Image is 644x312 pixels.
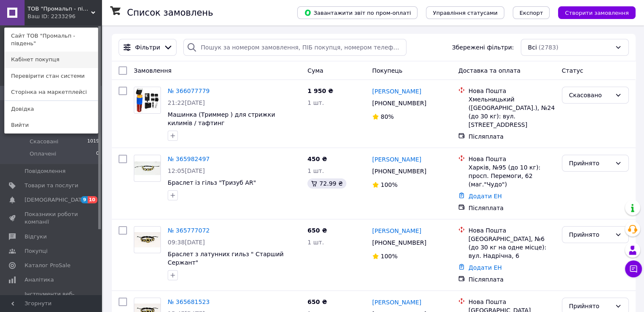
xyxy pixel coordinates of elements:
[30,138,58,145] span: Скасовані
[134,87,161,114] a: Фото товару
[370,165,428,177] div: [PHONE_NUMBER]
[458,67,520,74] span: Доставка та оплата
[468,193,502,200] a: Додати ЕН
[168,88,210,94] a: № 366077779
[433,10,498,16] span: Управління статусами
[468,95,555,129] div: Хмельницький ([GEOGRAPHIC_DATA].), №24 (до 30 кг): вул. [STREET_ADDRESS]
[168,239,205,246] span: 09:38[DATE]
[135,43,160,52] span: Фільтри
[134,226,161,253] a: Фото товару
[88,196,97,203] span: 10
[168,179,256,186] a: Браслет із гільз "Тризуб AR"
[307,227,327,234] span: 650 ₴
[381,113,394,120] span: 80%
[381,181,398,188] span: 100%
[96,150,99,158] span: 0
[168,156,210,162] a: № 365982497
[558,6,636,19] button: Створити замовлення
[168,167,205,174] span: 12:05[DATE]
[134,161,160,175] img: Фото товару
[30,150,56,158] span: Оплачені
[28,13,63,20] div: Ваш ID: 2233296
[569,230,611,239] div: Прийнято
[25,262,70,269] span: Каталог ProSale
[87,138,99,145] span: 1019
[183,39,406,56] input: Пошук за номером замовлення, ПІБ покупця, номером телефону, Email, номером накладної
[25,247,47,255] span: Покупці
[372,87,421,96] a: [PERSON_NAME]
[539,44,558,51] span: (2783)
[513,6,550,19] button: Експорт
[370,237,428,249] div: [PHONE_NUMBER]
[307,67,323,74] span: Cума
[468,132,555,141] div: Післяплата
[468,87,555,95] div: Нова Пошта
[372,227,421,235] a: [PERSON_NAME]
[307,99,324,106] span: 1 шт.
[468,235,555,260] div: [GEOGRAPHIC_DATA], №6 (до 30 кг на одне місце): вул. Надрічна, 6
[381,253,398,260] span: 100%
[307,298,327,305] span: 650 ₴
[569,301,611,311] div: Прийнято
[5,28,98,52] a: Сайт ТОВ "Промальп - південь"
[5,101,98,117] a: Довідка
[307,167,324,174] span: 1 шт.
[307,156,327,162] span: 450 ₴
[25,211,78,226] span: Показники роботи компанії
[297,6,417,19] button: Завантажити звіт по пром-оплаті
[168,227,210,234] a: № 365777072
[569,159,611,168] div: Прийнято
[625,260,642,277] button: Чат з покупцем
[28,5,91,13] span: ТОВ "Промальп - південь"
[25,290,78,306] span: Інструменти веб-майстра та SEO
[372,67,402,74] span: Покупець
[25,182,78,189] span: Товари та послуги
[134,87,160,113] img: Фото товару
[168,99,205,106] span: 21:22[DATE]
[307,178,346,189] div: 72.99 ₴
[5,52,98,68] a: Кабінет покупця
[134,67,171,74] span: Замовлення
[134,232,160,247] img: Фото товару
[307,88,333,94] span: 1 950 ₴
[468,155,555,163] div: Нова Пошта
[528,43,537,52] span: Всі
[562,67,583,74] span: Статус
[550,9,636,16] a: Створити замовлення
[168,251,284,266] a: Браслет з латунних гильз " Старший Сержант"
[370,97,428,109] div: [PHONE_NUMBER]
[569,90,611,100] div: Скасовано
[304,9,411,16] span: Завантажити звіт по пром-оплаті
[168,298,210,305] a: № 365681523
[468,163,555,189] div: Харків, №95 (до 10 кг): просп. Перемоги, 62 (маг."Чудо")
[426,6,504,19] button: Управління статусами
[468,226,555,235] div: Нова Пошта
[468,264,502,271] a: Додати ЕН
[25,276,54,284] span: Аналітика
[5,84,98,100] a: Сторінка на маркетплейсі
[372,298,421,307] a: [PERSON_NAME]
[25,233,47,241] span: Відгуки
[307,239,324,246] span: 1 шт.
[25,167,66,175] span: Повідомлення
[168,111,275,126] a: Машинка (Триммер ) для стрижки килимів / тафтинг
[565,10,629,16] span: Створити замовлення
[127,8,213,18] h1: Список замовлень
[372,155,421,164] a: [PERSON_NAME]
[134,155,161,182] a: Фото товару
[25,196,87,204] span: [DEMOGRAPHIC_DATA]
[520,10,543,16] span: Експорт
[468,298,555,306] div: Нова Пошта
[468,204,555,212] div: Післяплата
[5,117,98,133] a: Вийти
[468,275,555,284] div: Післяплата
[81,196,88,203] span: 9
[452,43,514,52] span: Збережені фільтри:
[5,68,98,84] a: Перевірити стан системи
